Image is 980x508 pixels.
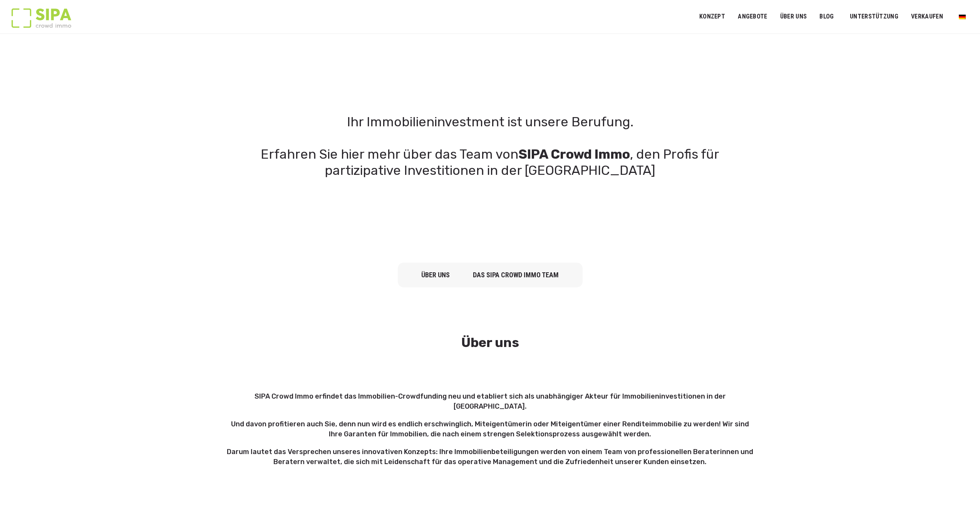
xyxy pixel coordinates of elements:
a: ÜBER UNS [775,8,812,25]
img: Deutsch [959,15,966,19]
a: Wechseln zu [954,9,971,24]
a: Konzept [694,8,730,25]
img: Logo [12,8,71,28]
a: Verkaufen [906,8,948,25]
a: über uns [421,271,450,279]
nav: Primäres Menü [699,7,968,26]
strong: SIPA Crowd Immo [518,146,630,162]
h1: Ihr Immobilieninvestment ist unsere Berufung. Erfahren Sie hier mehr über das Team von , den Prof... [221,114,760,179]
p: Und davon profitieren auch Sie, denn nun wird es endlich erschwinglich, Miteigentümerin oder Mite... [225,419,755,439]
a: Angebote [733,8,772,25]
a: Unterstützung [845,8,903,25]
p: Darum lautet das Versprechen unseres innovativen Konzepts: Ihre Immobilienbeteiligungen werden vo... [225,447,755,467]
strong: Über uns [461,335,519,350]
a: Blog [814,8,839,25]
p: SIPA Crowd Immo erfindet das Immobilien-Crowdfunding neu und etabliert sich als unabhängiger Akte... [225,391,755,411]
a: Das SIPA Crowd Immo Team [473,271,559,279]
